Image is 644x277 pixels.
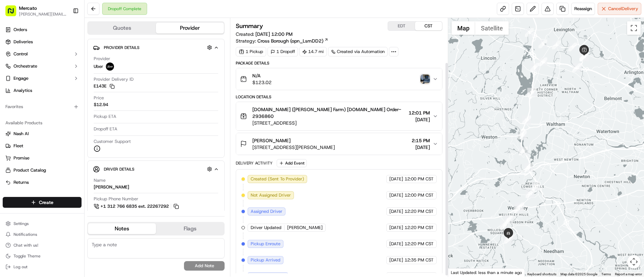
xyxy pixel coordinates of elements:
span: [DATE] [389,257,403,263]
div: 4 [552,41,561,49]
div: 2 [525,28,534,37]
button: Engage [3,73,82,84]
div: Last Updated: less than a minute ago [448,268,525,277]
span: Reassign [574,6,592,12]
button: [PERSON_NAME][STREET_ADDRESS][PERSON_NAME]2:15 PM[DATE] [236,133,442,155]
button: Settings [3,219,82,228]
span: Pickup Arrived [251,257,280,263]
div: 15 [573,63,581,72]
span: Notifications [14,232,37,237]
span: [DATE] 12:00 PM [255,31,293,37]
h3: Summary [236,23,263,29]
span: 12:20 PM CST [405,225,434,231]
button: [DOMAIN_NAME] ([PERSON_NAME] Farm) [DOMAIN_NAME] Order-2936860[STREET_ADDRESS]12:01 PM[DATE] [236,102,442,130]
button: E143E [94,83,115,89]
button: CST [415,22,442,30]
span: Orders [14,27,27,33]
span: Dropoff ETA [94,126,117,132]
span: Deliveries [14,39,33,45]
img: photo_proof_of_delivery image [420,74,430,84]
div: 18 [527,88,536,97]
span: [DATE] [412,144,430,151]
span: Uber [94,64,103,70]
span: [DATE] [389,208,403,215]
span: Cancel Delivery [608,6,638,12]
span: 12:35 PM CST [405,257,434,263]
button: Reassign [571,3,595,15]
div: Strategy: [236,37,328,44]
button: Returns [3,177,82,188]
a: Orders [3,24,82,35]
button: Mercato [19,5,37,11]
span: [DATE] [389,192,403,198]
span: Driver Details [104,167,134,172]
span: Customer Support [94,138,131,145]
button: [PERSON_NAME][EMAIL_ADDRESS][PERSON_NAME][DOMAIN_NAME] [19,11,67,17]
a: Cross Borough (opn_LsmDD2) [257,37,328,44]
img: Google [450,268,472,277]
a: Report a map error [615,272,642,276]
a: Terms (opens in new tab) [601,272,611,276]
button: Notes [88,223,156,234]
div: 30 [504,235,513,244]
button: Provider [156,23,224,33]
a: Analytics [3,85,82,96]
span: 12:00 PM CST [405,192,434,198]
span: Price [94,95,104,101]
a: +1 312 766 6835 ext. 22267292 [94,203,180,210]
span: Returns [14,179,29,185]
span: Fleet [14,143,23,149]
div: 21 [519,147,528,155]
button: Product Catalog [3,165,82,176]
span: [DATE] [389,225,403,231]
span: [PERSON_NAME] [252,137,291,144]
span: Promise [14,155,29,161]
span: Pickup ETA [94,114,116,120]
button: Promise [3,153,82,163]
span: Create [39,199,53,206]
span: [DATE] [389,241,403,247]
span: Provider [94,56,110,62]
span: Name [94,177,106,183]
span: 2:15 PM [412,137,430,144]
a: Open this area in Google Maps (opens a new window) [450,268,472,277]
span: 12:01 PM [409,109,430,116]
div: 25 [515,202,524,211]
span: Assigned Driver [251,208,282,215]
div: 27 [504,215,513,224]
span: [PERSON_NAME] [287,225,323,231]
span: Pickup Enroute [251,241,280,247]
div: 14.7 mi [299,47,327,56]
div: 20 [518,131,527,140]
div: 22 [524,163,533,172]
button: CancelDelivery [598,3,641,15]
span: [DOMAIN_NAME] ([PERSON_NAME] Farm) [DOMAIN_NAME] Order-2936860 [252,106,406,120]
button: Chat with us! [3,241,82,250]
span: +1 312 766 6835 ext. 22267292 [100,203,169,209]
div: 3 [538,40,547,48]
span: $12.94 [94,102,108,108]
button: Driver Details [93,163,219,175]
span: Analytics [14,87,32,94]
div: 28 [500,221,509,229]
span: Control [14,51,28,57]
div: 13 [580,51,589,60]
div: Available Products [3,118,82,128]
span: 12:20 PM CST [405,241,434,247]
button: Map camera controls [627,255,641,269]
span: 12:00 PM CST [405,176,434,182]
span: Map data ©2025 Google [560,272,597,276]
button: Toggle fullscreen view [627,21,641,35]
span: Provider Details [104,45,139,50]
span: 12:20 PM CST [405,208,434,215]
a: Created via Automation [328,47,388,56]
div: 1 Dropoff [268,47,298,56]
a: Deliveries [3,36,82,47]
button: EDT [388,22,415,30]
span: Toggle Theme [14,253,41,259]
div: 5 [568,43,577,51]
a: Fleet [5,143,79,149]
button: Show satellite imagery [475,21,509,35]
